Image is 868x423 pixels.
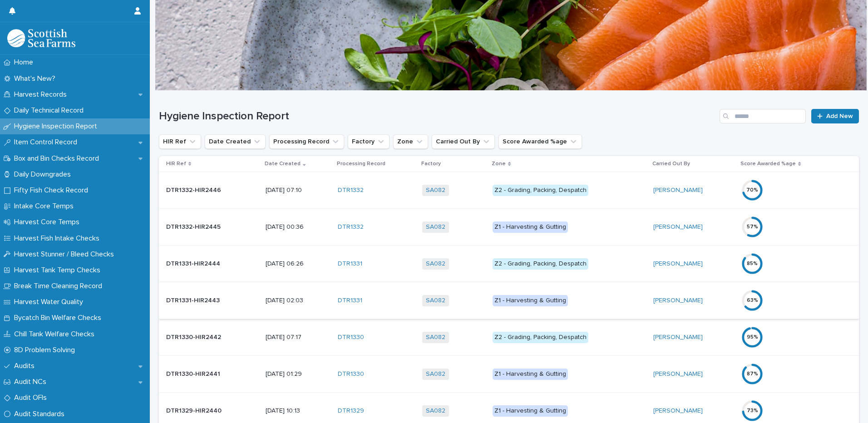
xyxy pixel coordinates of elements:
p: Daily Downgrades [10,170,78,179]
p: Processing Record [337,159,385,169]
div: 85 % [741,261,763,267]
a: SA082 [426,370,445,378]
p: [DATE] 10:13 [266,407,330,415]
p: Item Control Record [10,138,84,147]
div: 73 % [741,408,763,414]
a: DTR1330 [338,334,364,341]
p: [DATE] 01:29 [266,370,330,378]
p: Fifty Fish Check Record [10,186,95,195]
button: Zone [393,134,428,149]
div: 87 % [741,371,763,377]
a: SA082 [426,297,445,305]
p: Home [10,58,40,67]
p: Hygiene Inspection Report [10,122,104,131]
p: What's New? [10,74,63,83]
h1: Hygiene Inspection Report [159,110,716,123]
a: SA082 [426,260,445,268]
p: Harvest Fish Intake Checks [10,234,107,243]
button: Carried Out By [432,134,495,149]
p: Audit NCs [10,378,54,386]
p: Score Awarded %age [740,159,796,169]
a: SA082 [426,334,445,341]
div: 57 % [741,224,763,230]
tr: DTR1332-HIR2445DTR1332-HIR2445 [DATE] 00:36DTR1332 SA082 Z1 - Harvesting & Gutting[PERSON_NAME] 57% [159,209,859,246]
tr: DTR1330-HIR2442DTR1330-HIR2442 [DATE] 07:17DTR1330 SA082 Z2 - Grading, Packing, Despatch[PERSON_N... [159,319,859,356]
a: DTR1332 [338,187,364,194]
p: Intake Core Temps [10,202,81,211]
p: DTR1331-HIR2443 [166,295,222,305]
div: Z1 - Harvesting & Gutting [493,295,568,306]
p: DTR1331-HIR2444 [166,258,222,268]
a: [PERSON_NAME] [653,407,703,415]
a: DTR1331 [338,297,362,305]
div: Z1 - Harvesting & Gutting [493,221,568,233]
p: Audit OFIs [10,393,54,402]
tr: DTR1332-HIR2446DTR1332-HIR2446 [DATE] 07:10DTR1332 SA082 Z2 - Grading, Packing, Despatch[PERSON_N... [159,172,859,209]
p: Box and Bin Checks Record [10,154,106,163]
p: Harvest Tank Temp Checks [10,266,108,275]
div: 95 % [741,334,763,340]
a: SA082 [426,223,445,231]
p: Harvest Records [10,90,74,99]
p: DTR1330-HIR2441 [166,369,222,378]
a: Add New [811,109,859,123]
p: DTR1332-HIR2446 [166,185,223,194]
p: [DATE] 00:36 [266,223,330,231]
p: DTR1332-HIR2445 [166,221,222,231]
img: mMrefqRFQpe26GRNOUkG [7,29,75,47]
button: Factory [348,134,390,149]
p: Audits [10,362,42,370]
div: 70 % [741,187,763,193]
div: Z1 - Harvesting & Gutting [493,405,568,417]
tr: DTR1331-HIR2443DTR1331-HIR2443 [DATE] 02:03DTR1331 SA082 Z1 - Harvesting & Gutting[PERSON_NAME] 63% [159,282,859,319]
p: Harvest Core Temps [10,218,87,226]
tr: DTR1330-HIR2441DTR1330-HIR2441 [DATE] 01:29DTR1330 SA082 Z1 - Harvesting & Gutting[PERSON_NAME] 87% [159,356,859,393]
p: [DATE] 06:26 [266,260,330,268]
a: DTR1332 [338,223,364,231]
a: [PERSON_NAME] [653,260,703,268]
button: Score Awarded %age [498,134,582,149]
a: DTR1329 [338,407,364,415]
p: Harvest Water Quality [10,298,90,306]
p: Carried Out By [652,159,690,169]
a: [PERSON_NAME] [653,223,703,231]
p: HIR Ref [166,159,186,169]
div: Z2 - Grading, Packing, Despatch [493,185,588,196]
div: Z2 - Grading, Packing, Despatch [493,258,588,270]
div: Z1 - Harvesting & Gutting [493,369,568,380]
p: Break Time Cleaning Record [10,282,109,290]
button: HIR Ref [159,134,201,149]
a: [PERSON_NAME] [653,370,703,378]
p: [DATE] 02:03 [266,297,330,305]
p: DTR1329-HIR2440 [166,405,223,415]
p: Chill Tank Welfare Checks [10,330,102,339]
p: [DATE] 07:17 [266,334,330,341]
button: Date Created [205,134,266,149]
a: SA082 [426,187,445,194]
div: Z2 - Grading, Packing, Despatch [493,332,588,343]
a: [PERSON_NAME] [653,334,703,341]
p: Audit Standards [10,410,72,418]
p: Bycatch Bin Welfare Checks [10,314,108,322]
p: 8D Problem Solving [10,346,82,354]
p: Factory [421,159,441,169]
p: Harvest Stunner / Bleed Checks [10,250,121,259]
span: Add New [826,113,853,119]
button: Processing Record [269,134,344,149]
a: SA082 [426,407,445,415]
p: DTR1330-HIR2442 [166,332,223,341]
p: Date Created [265,159,301,169]
input: Search [720,109,806,123]
p: Zone [492,159,506,169]
p: [DATE] 07:10 [266,187,330,194]
a: [PERSON_NAME] [653,187,703,194]
a: [PERSON_NAME] [653,297,703,305]
a: DTR1330 [338,370,364,378]
a: DTR1331 [338,260,362,268]
div: 63 % [741,297,763,304]
p: Daily Technical Record [10,106,91,115]
tr: DTR1331-HIR2444DTR1331-HIR2444 [DATE] 06:26DTR1331 SA082 Z2 - Grading, Packing, Despatch[PERSON_N... [159,246,859,282]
